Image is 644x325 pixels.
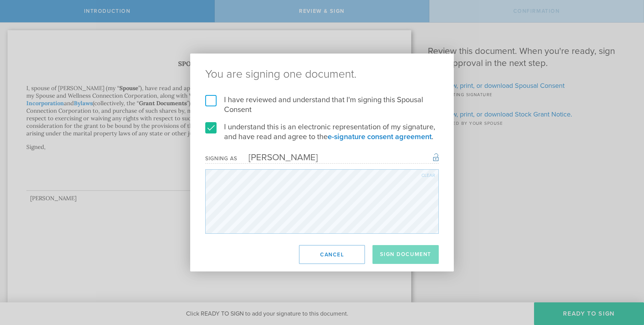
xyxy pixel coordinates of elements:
[205,69,439,80] ng-pluralize: You are signing one document.
[237,152,318,163] div: [PERSON_NAME]
[606,266,644,302] iframe: Chat Widget
[205,155,237,162] div: Signing as
[299,245,365,264] button: Cancel
[328,132,432,141] a: e-signature consent agreement
[372,245,439,264] button: Sign Document
[205,122,439,142] label: I understand this is an electronic representation of my signature, and have read and agree to the .
[205,95,439,115] label: I have reviewed and understand that I'm signing this Spousal Consent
